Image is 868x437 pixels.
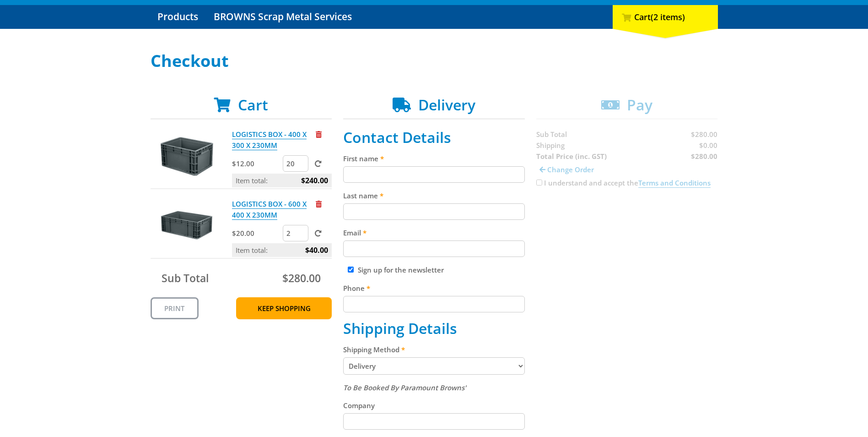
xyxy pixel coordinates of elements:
input: Please enter your last name. [343,203,525,220]
h2: Shipping Details [343,320,525,337]
a: Remove from cart [316,130,322,139]
label: Company [343,400,525,411]
p: $20.00 [232,228,281,239]
p: $12.00 [232,158,281,169]
a: Go to the Products page [151,5,205,29]
input: Please enter your email address. [343,240,525,257]
a: LOGISTICS BOX - 600 X 400 X 230MM [232,199,307,220]
p: Item total: [232,174,332,187]
label: Shipping Method [343,344,525,355]
span: $40.00 [305,243,328,257]
label: Email [343,227,525,238]
label: Phone [343,283,525,294]
h1: Checkout [151,52,718,70]
select: Please select a shipping method. [343,357,525,375]
a: Keep Shopping [236,297,332,319]
span: Sub Total [162,271,209,285]
label: Sign up for the newsletter [358,265,444,274]
h2: Contact Details [343,129,525,146]
a: Remove from cart [316,199,322,208]
img: LOGISTICS BOX - 600 X 400 X 230MM [159,198,214,253]
em: To Be Booked By Paramount Browns' [343,383,466,392]
label: First name [343,153,525,164]
a: LOGISTICS BOX - 400 X 300 X 230MM [232,130,307,150]
span: (2 items) [651,11,685,22]
p: Item total: [232,243,332,257]
span: $240.00 [301,174,328,187]
a: Print [151,297,199,319]
a: Go to the BROWNS Scrap Metal Services page [207,5,359,29]
label: Last name [343,190,525,201]
input: Please enter your first name. [343,166,525,183]
input: Please enter your telephone number. [343,296,525,312]
img: LOGISTICS BOX - 400 X 300 X 230MM [159,129,214,184]
span: Cart [238,95,268,115]
span: Delivery [418,95,475,115]
div: Cart [613,5,718,29]
span: $280.00 [282,271,321,285]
